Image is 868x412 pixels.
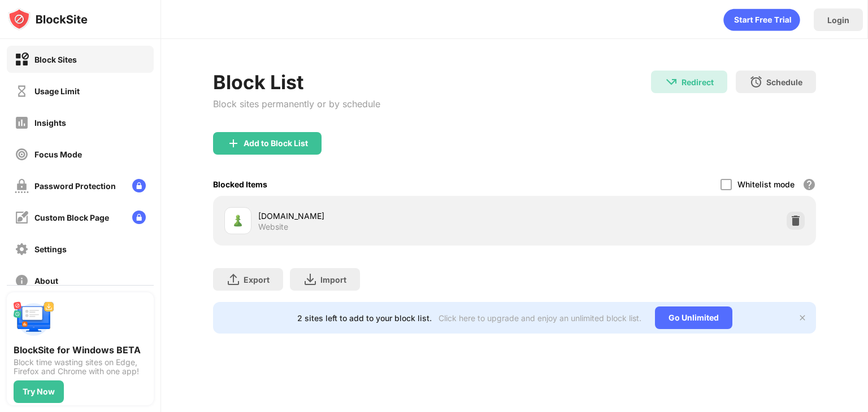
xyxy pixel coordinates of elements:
[682,77,714,87] div: Redirect
[15,242,29,256] img: settings-off.svg
[439,313,641,323] div: Click here to upgrade and enjoy an unlimited block list.
[15,179,29,193] img: password-protection-off.svg
[258,210,514,222] div: [DOMAIN_NAME]
[244,275,270,284] div: Export
[34,276,58,286] div: About
[15,116,29,130] img: insights-off.svg
[723,8,800,31] div: animation
[15,84,29,98] img: time-usage-off.svg
[15,274,29,288] img: about-off.svg
[132,211,146,224] img: lock-menu.svg
[766,77,802,87] div: Schedule
[15,147,29,161] img: focus-off.svg
[15,52,29,67] img: block-on.svg
[34,181,116,191] div: Password Protection
[15,211,29,225] img: customize-block-page-off.svg
[213,98,380,109] div: Block sites permanently or by schedule
[213,71,380,94] div: Block List
[14,299,54,340] img: push-desktop.svg
[23,387,55,396] div: Try Now
[213,179,267,189] div: Blocked Items
[14,344,147,356] div: BlockSite for Windows BETA
[8,8,88,30] img: logo-blocksite.svg
[231,214,245,227] img: favicons
[34,55,77,64] div: Block Sites
[737,179,795,189] div: Whitelist mode
[320,275,346,284] div: Import
[258,222,288,232] div: Website
[297,313,432,323] div: 2 sites left to add to your block list.
[655,306,732,329] div: Go Unlimited
[244,139,308,148] div: Add to Block List
[34,118,66,128] div: Insights
[34,213,109,222] div: Custom Block Page
[34,86,80,96] div: Usage Limit
[34,150,82,159] div: Focus Mode
[14,358,147,376] div: Block time wasting sites on Edge, Firefox and Chrome with one app!
[827,15,849,25] div: Login
[34,244,67,254] div: Settings
[798,313,807,322] img: x-button.svg
[132,179,146,192] img: lock-menu.svg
